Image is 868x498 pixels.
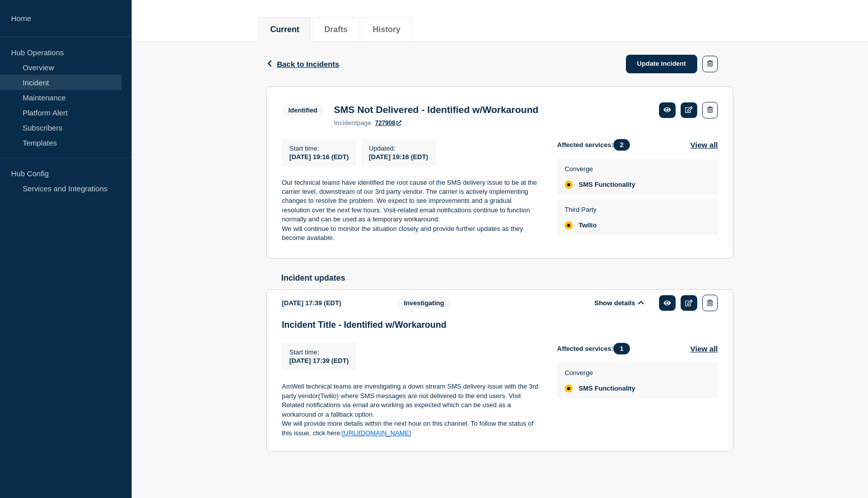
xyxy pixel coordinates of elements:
span: Identified [282,104,324,116]
button: Drafts [324,25,348,34]
div: [DATE] 17:39 (EDT) [282,295,382,311]
button: Show details [591,299,646,307]
div: affected [565,221,573,229]
a: [URL][DOMAIN_NAME] [342,429,411,437]
p: We will provide more details within the next hour on this channel. To follow the status of this i... [282,419,541,438]
button: History [373,25,400,34]
button: View all [690,343,718,354]
p: Start time : [289,145,349,152]
a: 727908 [375,119,401,127]
h3: SMS Not Delivered - Identified w/Workaround [334,104,538,115]
span: SMS Functionality [579,181,635,189]
span: [DATE] 17:39 (EDT) [289,357,349,364]
span: Back to Incidents [277,60,339,68]
h3: Incident Title - Identified w/Workaround [282,320,718,330]
span: Twilio [579,221,597,229]
p: Converge [565,165,635,173]
p: Our technical teams have identified the root cause of the SMS delivery issue to be at the carrier... [282,178,541,224]
p: Converge [565,369,635,377]
span: SMS Functionality [579,385,635,393]
p: Start time : [289,348,349,356]
span: [DATE] 19:16 (EDT) [289,153,349,161]
span: Affected services: [557,139,635,151]
p: page [334,119,371,127]
div: affected [565,385,573,393]
span: Investigating [397,297,451,309]
p: AmWell technical teams are investigating a down stream SMS delivery issue with the 3rd party vend... [282,382,541,419]
span: 1 [613,343,630,354]
button: Back to Incidents [266,60,339,68]
div: affected [565,181,573,189]
h2: Incident updates [281,274,733,283]
button: View all [690,139,718,151]
p: Third Party [565,206,597,213]
button: Current [270,25,299,34]
a: Update incident [626,55,697,73]
p: Updated : [369,145,428,152]
p: We will continue to monitor the situation closely and provide further updates as they become avai... [282,224,541,243]
span: 2 [613,139,630,151]
div: [DATE] 19:16 (EDT) [369,152,428,161]
span: incident [334,119,357,127]
span: Affected services: [557,343,635,354]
